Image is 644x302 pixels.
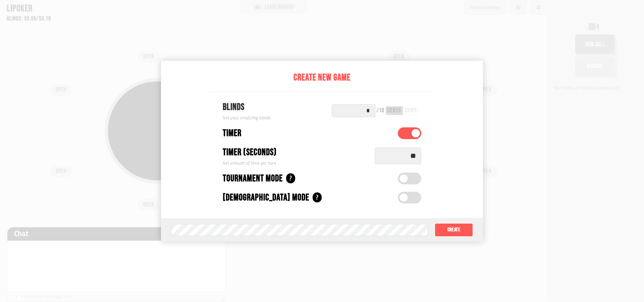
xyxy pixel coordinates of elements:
[223,145,277,160] div: Timer (seconds)
[435,223,473,237] button: Create
[313,192,322,202] div: ?
[387,108,401,114] div: cents
[223,114,271,121] div: Set your small/big blinds
[223,160,368,167] div: Set amount of time per turn
[223,172,283,186] div: Tournament Mode
[286,173,295,183] div: ?
[223,100,271,114] div: Blinds
[209,71,435,85] div: Create New Game
[223,191,309,205] div: [DEMOGRAPHIC_DATA] Mode
[405,108,417,114] div: chips
[223,126,241,140] div: Timer
[376,108,384,114] div: / 10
